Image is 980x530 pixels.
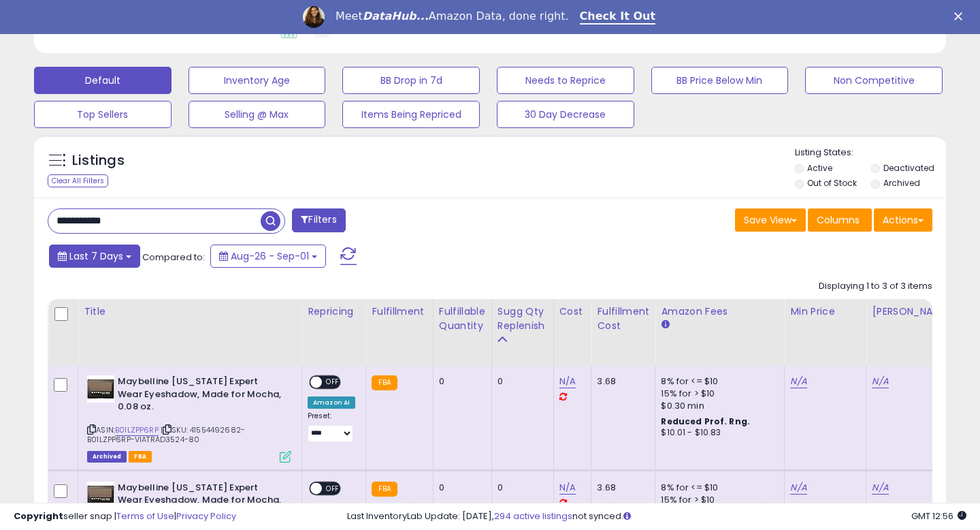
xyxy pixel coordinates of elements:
div: Preset: [308,411,355,442]
div: Fulfillment [372,305,427,319]
div: Amazon Fees [661,305,779,319]
div: Repricing [308,305,360,319]
div: 0 [439,482,481,494]
div: Min Price [790,305,860,319]
div: 3.68 [597,375,644,388]
div: 3.68 [597,482,644,494]
div: Fulfillable Quantity [439,305,486,333]
div: Clear All Filters [48,174,108,187]
i: DataHub... [363,10,429,22]
b: Reduced Prof. Rng. [661,416,750,427]
button: Inventory Age [189,67,326,94]
a: N/A [790,375,806,388]
img: 41f4dr3PC6L._SL40_.jpg [87,375,114,403]
div: 0 [497,482,543,494]
img: Profile image for Georgie [303,6,325,28]
span: 2025-09-9 12:56 GMT [911,510,966,523]
strong: Copyright [14,510,63,523]
span: | SKU: 41554492682-B01LZPP6RP-VIATRAD3524-80 [87,424,245,445]
p: Listing States: [795,146,947,159]
a: Privacy Policy [176,510,236,523]
span: Aug-26 - Sep-01 [231,249,309,263]
div: Close [954,12,968,20]
button: Non Competitive [805,67,943,94]
label: Deactivated [883,162,934,174]
button: Aug-26 - Sep-01 [210,245,326,268]
button: 30 Day Decrease [497,101,634,128]
label: Archived [883,177,920,189]
button: Filters [292,208,345,232]
button: BB Drop in 7d [342,67,480,94]
span: FBA [129,451,152,463]
small: FBA [372,482,397,497]
span: Columns [817,213,860,227]
small: Amazon Fees. [661,319,669,331]
div: Sugg Qty Replenish [497,305,548,333]
label: Active [807,162,832,174]
div: 15% for > $10 [661,388,774,400]
div: $10.01 - $10.83 [661,427,774,439]
a: Check It Out [580,10,656,25]
div: Last InventoryLab Update: [DATE], not synced. [347,510,966,523]
th: Please note that this number is a calculation based on your required days of coverage and your ve... [491,299,553,365]
div: $0.30 min [661,400,774,412]
a: 294 active listings [494,510,572,523]
button: Actions [874,208,932,232]
a: Terms of Use [116,510,174,523]
button: Items Being Repriced [342,101,480,128]
div: Title [84,305,296,319]
button: Last 7 Days [49,245,140,268]
span: Listings that have been deleted from Seller Central [87,451,127,463]
a: N/A [790,481,806,495]
button: Default [34,67,171,94]
div: 8% for <= $10 [661,482,774,494]
small: FBA [372,375,397,390]
div: Cost [559,305,586,319]
button: Selling @ Max [189,101,326,128]
a: N/A [872,481,888,495]
span: Compared to: [142,251,205,264]
div: [PERSON_NAME] [872,305,953,319]
div: Fulfillment Cost [597,305,649,333]
div: 0 [439,375,481,388]
span: Last 7 Days [69,249,123,263]
button: Needs to Reprice [497,67,634,94]
div: seller snap | | [14,510,236,523]
img: 41f4dr3PC6L._SL40_.jpg [87,482,114,509]
div: Meet Amazon Data, done right. [336,10,569,23]
div: 0 [497,375,543,388]
h5: Listings [72,151,125,170]
button: Save View [735,208,806,232]
button: Columns [808,208,872,232]
a: N/A [559,375,576,388]
span: OFF [322,377,344,388]
a: N/A [872,375,888,388]
div: Amazon AI [308,396,355,409]
b: Maybelline [US_STATE] Expert Wear Eyeshadow, Made for Mocha, 0.08 oz. [118,482,283,523]
button: BB Price Below Min [651,67,789,94]
a: B01LZPP6RP [115,424,159,436]
a: N/A [559,481,576,495]
b: Maybelline [US_STATE] Expert Wear Eyeshadow, Made for Mocha, 0.08 oz. [118,375,283,417]
span: OFF [322,482,344,494]
div: ASIN: [87,375,291,461]
div: 8% for <= $10 [661,375,774,388]
div: Displaying 1 to 3 of 3 items [819,280,932,293]
label: Out of Stock [807,177,857,189]
button: Top Sellers [34,101,171,128]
